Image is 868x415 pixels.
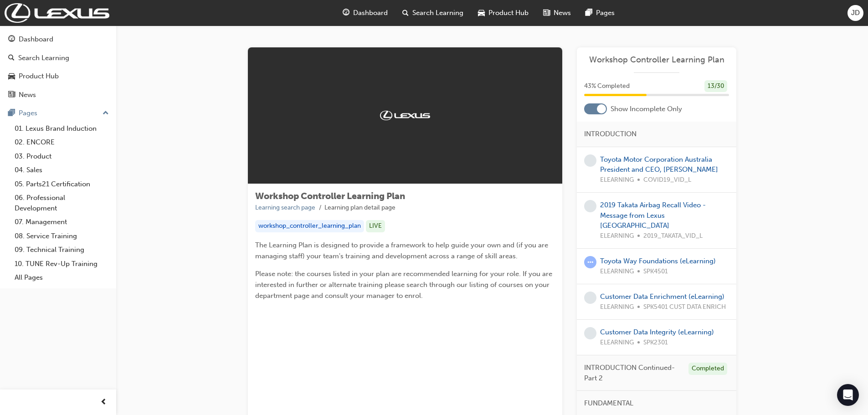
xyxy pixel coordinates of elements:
span: Show Incomplete Only [611,104,682,114]
span: SPK4501 [643,266,668,277]
a: 07. Management [11,215,113,229]
a: Customer Data Integrity (eLearning) [600,328,714,336]
span: guage-icon [343,7,349,19]
span: learningRecordVerb_NONE-icon [584,292,596,304]
span: The Learning Plan is designed to provide a framework to help guide your own and (if you are manag... [255,241,550,260]
div: 13 / 30 [704,80,727,92]
span: FUNDAMENTAL [584,398,633,409]
span: INTRODUCTION Continued- Part 2 [584,363,681,383]
a: 02. ENCORE [11,135,113,149]
div: Completed [688,363,727,375]
a: 10. TUNE Rev-Up Training [11,257,113,271]
span: up-icon [103,108,109,119]
a: Search Learning [4,50,113,67]
span: ELEARNING [600,231,634,241]
div: News [19,90,36,100]
div: LIVE [366,220,385,232]
a: 01. Lexus Brand Induction [11,122,113,136]
span: learningRecordVerb_NONE-icon [584,200,596,212]
button: JD [847,5,863,21]
span: pages-icon [8,109,15,118]
span: search-icon [402,7,409,19]
span: News [554,8,571,18]
span: 43 % Completed [584,81,630,92]
span: Please note: the courses listed in your plan are recommended learning for your role. If you are i... [255,270,554,300]
div: Open Intercom Messenger [837,384,859,406]
a: search-iconSearch Learning [395,4,471,22]
button: DashboardSearch LearningProduct HubNews [4,29,113,105]
a: Dashboard [4,31,113,48]
span: prev-icon [100,397,107,408]
span: news-icon [8,91,15,99]
a: 05. Parts21 Certification [11,177,113,191]
a: 08. Service Training [11,229,113,243]
span: JD [851,8,860,18]
span: ELEARNING [600,302,634,313]
span: ELEARNING [600,338,634,348]
span: Workshop Controller Learning Plan [255,191,405,201]
a: 09. Technical Training [11,243,113,257]
a: pages-iconPages [578,4,622,22]
img: Trak [380,111,430,120]
span: ELEARNING [600,175,634,185]
span: guage-icon [8,36,15,44]
span: search-icon [8,54,15,62]
span: Dashboard [353,8,388,18]
span: INTRODUCTION [584,129,637,139]
img: Trak [5,3,109,23]
a: Workshop Controller Learning Plan [584,55,729,65]
a: Learning search page [255,204,315,211]
a: Product Hub [4,68,113,85]
span: pages-icon [586,7,592,19]
a: Toyota Motor Corporation Australia President and CEO, [PERSON_NAME] [600,155,718,174]
span: learningRecordVerb_NONE-icon [584,154,596,167]
span: COVID19_VID_L [643,175,691,185]
span: car-icon [478,7,485,19]
div: Product Hub [19,71,59,82]
span: 2019_TAKATA_VID_L [643,231,703,241]
a: 2019 Takata Airbag Recall Video - Message from Lexus [GEOGRAPHIC_DATA] [600,201,706,230]
span: learningRecordVerb_ATTEMPT-icon [584,256,596,268]
span: Pages [596,8,615,18]
a: car-iconProduct Hub [471,4,536,22]
div: Search Learning [18,53,69,63]
div: Dashboard [19,34,53,45]
span: SPK5401 CUST DATA ENRICH [643,302,726,313]
a: 03. Product [11,149,113,164]
a: News [4,87,113,103]
li: Learning plan detail page [324,203,395,213]
a: All Pages [11,271,113,285]
span: ELEARNING [600,266,634,277]
div: Pages [19,108,37,118]
a: Customer Data Enrichment (eLearning) [600,292,724,301]
button: Pages [4,105,113,122]
a: 06. Professional Development [11,191,113,215]
span: Product Hub [488,8,529,18]
span: news-icon [543,7,550,19]
a: 04. Sales [11,163,113,177]
a: guage-iconDashboard [335,4,395,22]
span: learningRecordVerb_NONE-icon [584,327,596,339]
span: car-icon [8,72,15,81]
a: Toyota Way Foundations (eLearning) [600,257,716,265]
a: news-iconNews [536,4,578,22]
span: SPK2301 [643,338,668,348]
div: workshop_controller_learning_plan [255,220,364,232]
span: Search Learning [412,8,463,18]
